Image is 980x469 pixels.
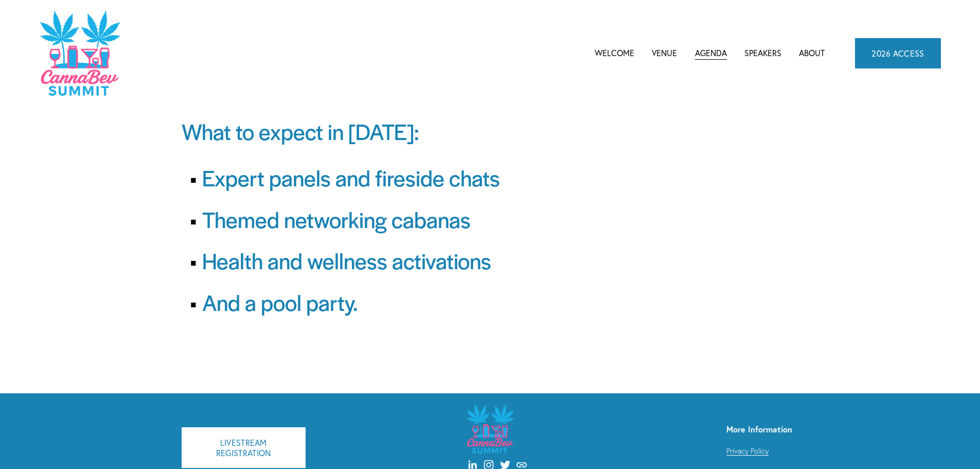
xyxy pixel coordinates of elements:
a: Welcome [595,45,634,61]
span: Expert panels and fireside chats [202,162,500,193]
span: Themed networking cabanas [202,204,471,234]
img: CannaDataCon [39,10,120,97]
a: LIVESTREAM REGISTRATION [182,427,306,467]
a: folder dropdown [695,45,727,61]
a: Venue [652,45,677,61]
strong: More Information [726,424,792,435]
span: And a pool party. [202,287,358,317]
span: Health and wellness activations [202,245,491,275]
span: Agenda [695,46,727,60]
a: Speakers [744,45,781,61]
span: What to expect in [DATE]: [182,116,419,146]
a: About [799,45,825,61]
a: 2026 ACCESS [855,38,941,68]
a: Privacy Policy [726,445,769,457]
